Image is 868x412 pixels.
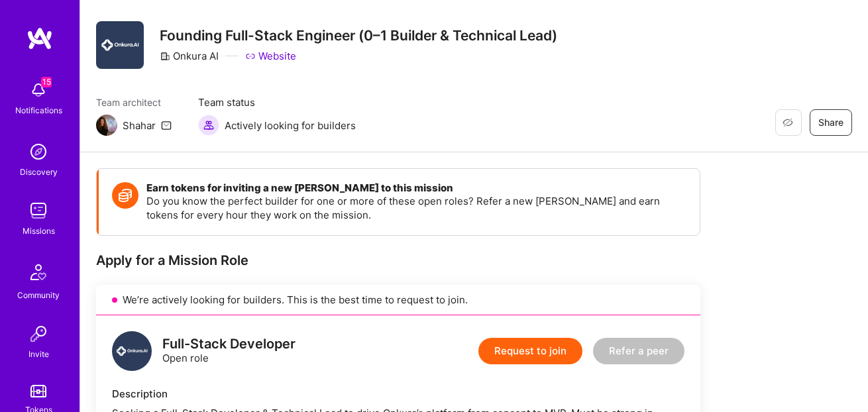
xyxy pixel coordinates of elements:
[23,256,54,288] img: Community
[25,77,52,103] img: bell
[162,337,296,365] div: Open role
[160,27,557,44] h3: Founding Full-Stack Engineer (0–1 Builder & Technical Lead)
[96,115,117,136] img: Team Architect
[28,347,49,361] div: Invite
[818,116,843,129] span: Share
[162,337,296,351] div: Full-Stack Developer
[30,385,46,397] img: tokens
[160,51,170,62] i: icon CompanyGray
[96,285,700,315] div: We’re actively looking for builders. This is the best time to request to join.
[96,252,700,269] div: Apply for a Mission Role
[123,119,156,132] div: Shahar
[25,197,52,224] img: teamwork
[96,21,144,69] img: Company Logo
[146,182,686,194] h4: Earn tokens for inviting a new [PERSON_NAME] to this mission
[25,138,52,165] img: discovery
[25,321,52,347] img: Invite
[15,103,62,117] div: Notifications
[478,338,582,364] button: Request to join
[41,77,52,87] span: 15
[112,182,138,209] img: Token icon
[27,26,53,50] img: logo
[17,288,60,302] div: Community
[112,331,152,371] img: logo
[161,120,172,130] i: icon Mail
[245,49,296,63] a: Website
[225,119,356,132] span: Actively looking for builders
[810,109,852,136] button: Share
[198,115,219,136] img: Actively looking for builders
[146,194,686,222] p: Do you know the perfect builder for one or more of these open roles? Refer a new [PERSON_NAME] an...
[198,95,356,109] span: Team status
[23,224,55,238] div: Missions
[783,117,793,128] i: icon EyeClosed
[20,165,58,179] div: Discovery
[593,338,684,364] button: Refer a peer
[96,95,172,109] span: Team architect
[112,387,684,401] div: Description
[160,49,219,63] div: Onkura AI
